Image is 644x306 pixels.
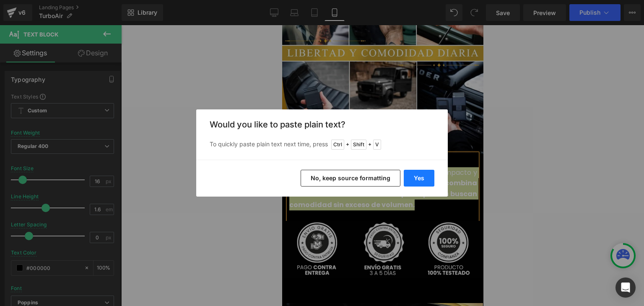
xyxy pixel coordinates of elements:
font: Billetera metálica con bloqueo RFID, diseño compacto y uso práctico. [7,143,195,184]
span: + [346,140,349,149]
span: Shift [351,140,366,150]
span: Ctrl [331,140,344,150]
div: Open Intercom Messenger [615,277,636,298]
span: V [373,140,381,150]
strong: Cabe en cualquier bolsillo y combina estilo con funcionalidad. Ideal para quienes buscan comodida... [7,153,195,184]
button: No, keep source formatting [301,170,400,187]
button: Yes [404,170,434,187]
p: To quickly paste plain text next time, press [210,140,434,150]
span: + [368,140,371,149]
h3: Would you like to paste plain text? [210,119,434,130]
